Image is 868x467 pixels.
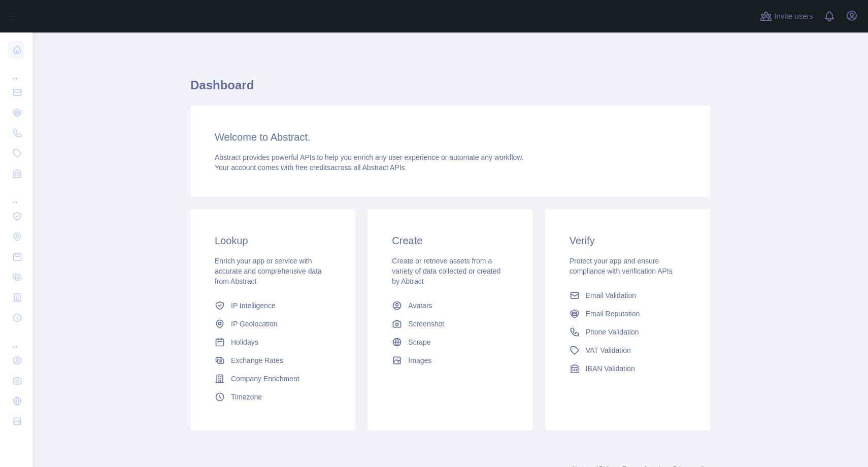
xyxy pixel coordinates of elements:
[565,286,690,305] a: Email Validation
[8,185,24,205] div: ...
[215,163,407,172] span: Your account comes with across all Abstract APIs.
[388,333,512,351] a: Scrape
[565,341,690,359] a: VAT Validation
[586,363,635,374] span: IBAN Validation
[388,296,512,315] a: Avatars
[231,374,299,384] span: Company Enrichment
[215,130,686,144] h3: Welcome to Abstract.
[586,327,639,337] span: Phone Validation
[8,329,24,349] div: ...
[231,392,262,402] span: Timezone
[565,323,690,341] a: Phone Validation
[570,257,673,275] span: Protect your app and ensure compliance with verification APIs
[408,301,432,311] span: Avatars
[392,233,508,248] h3: Create
[231,301,276,311] span: IP Intelligence
[231,337,258,347] span: Holidays
[295,163,330,172] span: free credits
[586,309,640,319] span: Email Reputation
[231,355,283,365] span: Exchange Rates
[211,388,335,406] a: Timezone
[211,370,335,388] a: Company Enrichment
[586,345,631,355] span: VAT Validation
[8,61,24,81] div: ...
[408,355,431,365] span: Images
[774,11,813,22] span: Invite users
[408,319,444,329] span: Screenshot
[758,8,815,24] button: Invite users
[565,305,690,323] a: Email Reputation
[586,290,636,301] span: Email Validation
[211,351,335,370] a: Exchange Rates
[215,233,331,248] h3: Lookup
[190,77,710,102] h1: Dashboard
[570,233,686,248] h3: Verify
[388,351,512,370] a: Images
[211,296,335,315] a: IP Intelligence
[215,257,322,285] span: Enrich your app or service with accurate and comprehensive data from Abstract
[565,359,690,378] a: IBAN Validation
[408,337,430,347] span: Scrape
[231,319,278,329] span: IP Geolocation
[215,153,524,161] span: Abstract provides powerful APIs to help you enrich any user experience or automate any workflow.
[388,315,512,333] a: Screenshot
[392,257,500,285] span: Create or retrieve assets from a variety of data collected or created by Abtract
[211,315,335,333] a: IP Geolocation
[211,333,335,351] a: Holidays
